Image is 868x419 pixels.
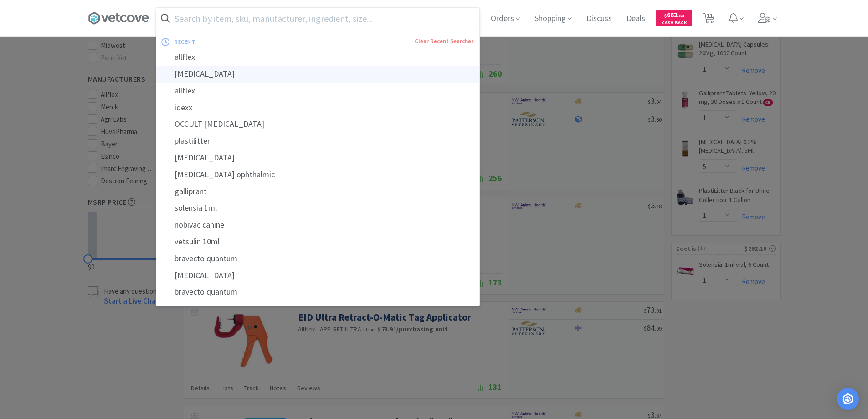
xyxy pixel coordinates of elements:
div: recent [175,35,305,49]
div: [MEDICAL_DATA] [156,66,479,83]
a: 11 [699,16,718,24]
div: vetsulin 10ml [156,233,479,250]
div: Open Intercom Messenger [837,388,859,410]
div: bravecto quantum [156,284,479,300]
div: allflex [156,49,479,66]
span: . 63 [678,13,684,19]
div: allflex [156,83,479,99]
div: galliprant [156,183,479,200]
div: nobivac canine [156,217,479,233]
div: bravecto quantum [156,250,479,267]
span: 662 [664,10,684,19]
a: Clear Recent Searches [415,37,474,45]
div: [MEDICAL_DATA] [156,267,479,284]
a: Discuss [583,15,616,23]
div: [MEDICAL_DATA] [156,150,479,166]
a: $662.63Cash Back [656,6,692,31]
span: $ [664,13,667,19]
input: Search by item, sku, manufacturer, ingredient, size... [156,8,479,29]
span: Cash Back [662,21,687,26]
div: plastilitter [156,133,479,150]
div: solensia 1ml [156,200,479,217]
div: OCCULT [MEDICAL_DATA] [156,116,479,133]
div: idexx [156,99,479,116]
a: Deals [623,15,649,23]
div: [MEDICAL_DATA] ophthalmic [156,166,479,183]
